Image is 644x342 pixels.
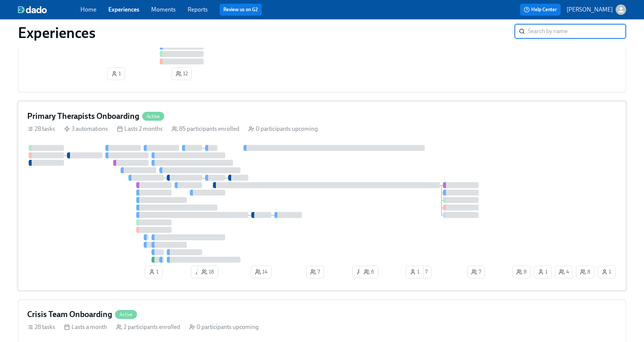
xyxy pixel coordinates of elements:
[534,266,552,278] button: 1
[108,6,139,13] a: Experiences
[191,266,209,278] button: 1
[597,266,615,278] button: 1
[512,266,531,278] button: 8
[418,268,427,276] span: 7
[520,4,561,16] button: Help Center
[64,323,107,331] div: Lasts a month
[524,6,557,13] span: Help Center
[471,268,481,276] span: 7
[195,268,205,276] span: 1
[18,6,80,13] a: dado
[197,266,218,278] button: 18
[111,70,121,77] span: 1
[559,268,569,276] span: 4
[567,4,626,15] button: [PERSON_NAME]
[172,125,239,133] div: 85 participants enrolled
[18,6,47,13] img: dado
[467,266,485,278] button: 7
[64,125,108,133] div: 3 automations
[151,6,176,13] a: Moments
[223,6,258,13] a: Review us on G2
[356,268,366,276] span: 1
[27,125,55,133] div: 28 tasks
[255,268,267,276] span: 14
[364,268,374,276] span: 6
[251,266,271,278] button: 14
[117,125,163,133] div: Lasts 2 months
[406,266,424,278] button: 1
[188,6,208,13] a: Reports
[201,268,214,276] span: 18
[538,268,548,276] span: 1
[116,323,180,331] div: 2 participants enrolled
[18,101,626,291] a: Primary Therapists OnboardingActive28 tasks 3 automations Lasts 2 months 85 participants enrolled...
[516,268,527,276] span: 8
[555,266,573,278] button: 4
[352,266,370,278] button: 1
[567,6,613,14] p: [PERSON_NAME]
[580,268,590,276] span: 8
[107,67,125,80] button: 1
[306,266,324,278] button: 7
[142,114,164,119] span: Active
[172,67,192,80] button: 12
[576,266,594,278] button: 8
[27,309,112,320] h4: Crisis Team Onboarding
[149,268,159,276] span: 1
[145,266,163,278] button: 1
[115,312,137,317] span: Active
[80,6,96,13] a: Home
[220,4,262,16] button: Review us on G2
[360,266,378,278] button: 6
[310,268,320,276] span: 7
[27,323,55,331] div: 28 tasks
[18,24,96,42] h1: Experiences
[248,125,318,133] div: 0 participants upcoming
[410,268,420,276] span: 1
[176,70,188,77] span: 12
[528,24,626,39] input: Search by name
[27,111,139,122] h4: Primary Therapists Onboarding
[602,268,611,276] span: 1
[189,323,259,331] div: 0 participants upcoming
